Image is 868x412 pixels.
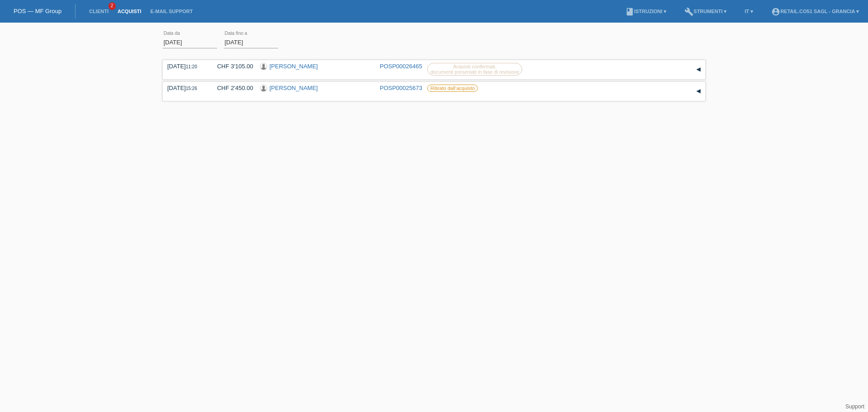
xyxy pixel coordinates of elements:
[167,85,203,91] div: [DATE]
[269,85,318,91] a: [PERSON_NAME]
[85,9,113,14] a: Clienti
[167,63,203,70] div: [DATE]
[684,7,693,16] i: build
[845,403,864,410] a: Support
[14,8,61,14] a: POS — MF Group
[621,9,671,14] a: bookIstruzioni ▾
[771,7,780,16] i: account_circle
[680,9,731,14] a: buildStrumenti ▾
[186,86,197,91] span: 15:26
[146,9,198,14] a: E-mail Support
[186,64,197,69] span: 11:20
[108,2,116,10] span: 2
[210,85,253,91] div: CHF 2'450.00
[380,85,422,91] a: POSP00025673
[692,85,705,98] div: aprire/chiudere
[427,85,478,92] label: Ritirato dall‘acquisto
[427,63,522,76] label: Acquisti confermati, documenti presentati in fase di revisione
[113,9,146,14] a: Acquisti
[380,63,422,70] a: POSP00026465
[269,63,318,70] a: [PERSON_NAME]
[692,63,705,76] div: aprire/chiudere
[210,63,253,70] div: CHF 3'105.00
[625,7,634,16] i: book
[767,9,863,14] a: account_circleRetail.Co51 Sagl - Grancia ▾
[740,9,758,14] a: IT ▾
